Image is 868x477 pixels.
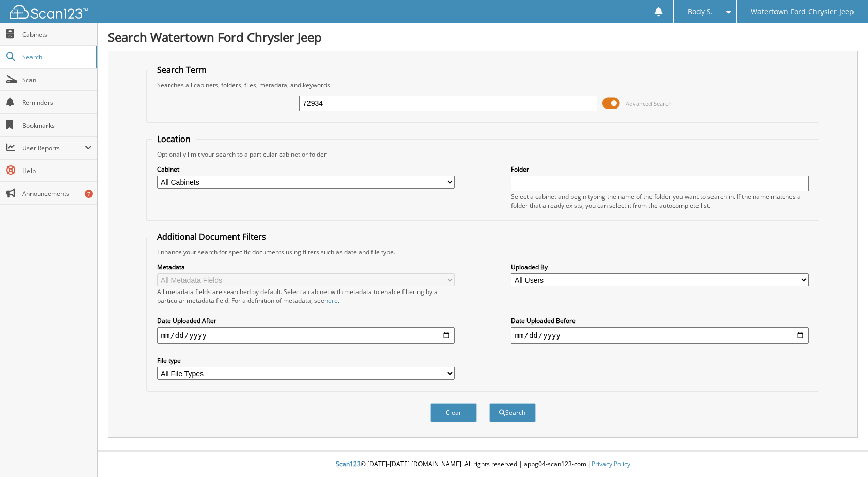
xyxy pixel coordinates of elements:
[22,53,90,61] span: Search
[22,189,92,198] span: Announcements
[22,98,92,107] span: Reminders
[688,9,713,15] span: Body S.
[511,192,809,210] div: Select a cabinet and begin typing the name of the folder you want to search in. If the name match...
[157,316,455,325] label: Date Uploaded After
[152,81,814,89] div: Searches all cabinets, folders, files, metadata, and keywords
[22,166,92,175] span: Help
[511,165,809,174] label: Folder
[430,403,477,422] button: Clear
[511,327,809,344] input: end
[152,231,271,242] legend: Additional Document Filters
[157,356,455,365] label: File type
[336,459,361,468] span: Scan123
[157,327,455,344] input: start
[489,403,536,422] button: Search
[98,452,868,477] div: © [DATE]-[DATE] [DOMAIN_NAME]. All rights reserved | appg04-scan123-com |
[626,100,672,107] span: Advanced Search
[85,190,93,198] div: 7
[592,459,630,468] a: Privacy Policy
[324,296,338,305] a: here
[152,64,212,75] legend: Search Term
[152,248,814,256] div: Enhance your search for specific documents using filters such as date and file type.
[152,133,196,145] legend: Location
[10,5,88,19] img: scan123-logo-white.svg
[157,263,455,271] label: Metadata
[152,150,814,159] div: Optionally limit your search to a particular cabinet or folder
[22,144,85,152] span: User Reports
[22,30,92,39] span: Cabinets
[22,121,92,130] span: Bookmarks
[751,9,854,15] span: Watertown Ford Chrysler Jeep
[511,316,809,325] label: Date Uploaded Before
[157,165,455,174] label: Cabinet
[511,263,809,271] label: Uploaded By
[157,287,455,305] div: All metadata fields are searched by default. Select a cabinet with metadata to enable filtering b...
[108,28,858,45] h1: Search Watertown Ford Chrysler Jeep
[22,75,92,84] span: Scan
